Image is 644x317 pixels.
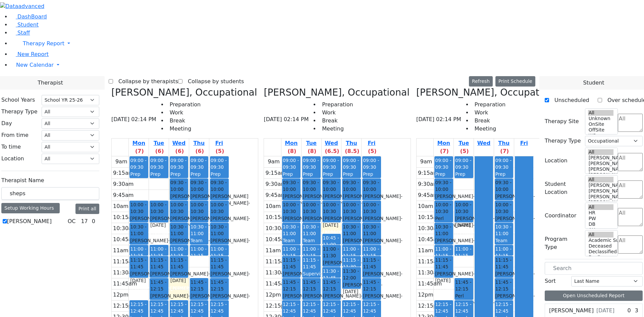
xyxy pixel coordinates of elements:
[435,270,452,284] div: [PERSON_NAME]
[1,155,24,163] label: Location
[150,215,167,229] div: [PERSON_NAME]
[211,302,227,314] span: 12:15 - 12:45
[211,238,250,250] span: - [DATE]
[343,281,360,295] div: [PERSON_NAME]
[303,237,320,251] div: Team Meeting
[495,193,513,207] div: [PERSON_NAME]
[343,201,360,215] span: 10:00 - 10:30
[363,237,380,251] div: [PERSON_NAME]
[191,293,208,306] div: [PERSON_NAME]
[75,204,99,214] button: Print all
[264,115,309,123] span: [DATE] 02:14 PM
[283,158,299,170] span: 09:00 - 09:30
[545,117,579,125] label: Therapy Site
[588,255,613,260] option: Declines
[588,243,613,249] option: Deceased
[130,201,147,215] span: 10:00 - 10:30
[191,158,207,170] span: 09:00 - 09:30
[435,257,452,270] span: 11:15 - 11:45
[549,307,594,315] label: [PERSON_NAME]
[363,271,402,283] span: - [DATE]
[495,158,512,170] span: 09:00 - 09:30
[495,270,513,284] div: [PERSON_NAME]
[170,201,187,215] span: 10:00 - 10:30
[130,270,147,284] div: [PERSON_NAME]
[323,279,340,293] span: 11:45 - 12:15
[211,271,250,283] span: - [DATE]
[303,171,320,177] div: Prep
[170,257,187,270] span: 11:15 - 11:45
[618,180,643,199] textarea: Search
[303,257,319,269] span: 11:15 - 11:45
[17,30,30,36] span: Staff
[191,237,208,251] div: Team Meeting
[130,237,147,251] div: [PERSON_NAME]
[435,215,452,235] div: Perl [PERSON_NAME]
[460,147,469,155] label: (5)
[588,110,613,116] option: All
[150,201,167,215] span: 10:00 - 10:30
[150,171,167,177] div: Prep
[1,96,35,104] label: School Years
[323,235,339,247] span: 10:45 - 11:00
[455,302,471,314] span: 12:15 - 12:45
[323,201,340,215] span: 10:00 - 10:30
[113,76,178,87] label: Collapse by therapists
[588,127,613,133] option: OffSite
[545,212,576,220] label: Coordinator
[495,201,513,215] span: 10:00 - 10:30
[545,262,643,275] input: Search
[323,171,340,177] div: Prep
[283,193,321,200] span: [PERSON_NAME]
[588,232,613,237] option: All
[495,302,512,314] span: 12:15 - 12:45
[495,76,535,87] button: Print Schedule
[545,137,581,145] label: Therapy Type
[150,279,167,293] span: 11:45 - 12:15
[435,201,452,215] span: 10:00 - 10:30
[343,257,359,269] span: 11:15 - 11:30
[323,302,339,314] span: 12:15 - 12:45
[303,246,319,258] span: 11:00 - 11:15
[435,285,452,292] div: [PERSON_NAME]
[283,224,299,236] span: 10:30 - 11:00
[150,229,167,236] div: [PERSON_NAME]
[1,203,60,213] div: Setup Working Hours
[319,117,353,125] li: Break
[416,115,461,123] span: [DATE] 02:14 PM
[189,139,209,156] a: September 4, 2025
[170,179,187,193] span: 09:30 - 10:00
[129,139,149,156] a: September 1, 2025
[323,246,340,259] span: 11:00 - 11:30
[343,158,359,170] span: 09:00 - 09:30
[170,270,187,284] div: [PERSON_NAME]
[363,201,380,215] span: 10:00 - 10:30
[23,40,64,47] span: Therapy Report
[588,216,613,221] option: PW
[211,179,228,193] span: 09:30 - 10:00
[495,293,513,306] div: [PERSON_NAME]
[283,201,300,215] span: 10:00 - 10:30
[11,51,49,57] a: New Report
[495,246,512,258] span: 11:00 - 11:15
[130,246,146,258] span: 11:00 - 11:15
[588,237,613,243] option: Academic Support
[435,302,451,314] span: 12:15 - 12:45
[363,238,402,250] span: - [DATE]
[191,179,208,193] span: 09:30 - 10:00
[363,302,379,314] span: 12:15 - 12:45
[545,290,643,301] button: Open Unscheduled Report
[211,293,228,306] div: [PERSON_NAME]
[191,302,207,314] span: 12:15 - 12:45
[618,153,643,171] textarea: Search
[323,179,340,193] span: 09:30 - 10:00
[323,215,340,229] div: [PERSON_NAME]
[130,223,147,237] span: 10:30 - 11:00
[435,237,452,251] div: [PERSON_NAME]
[455,171,472,177] div: Prep
[16,62,54,68] span: New Calendar
[343,215,360,229] div: [PERSON_NAME]
[440,147,449,155] label: (7)
[308,147,316,155] label: (8)
[150,293,167,306] div: [PERSON_NAME]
